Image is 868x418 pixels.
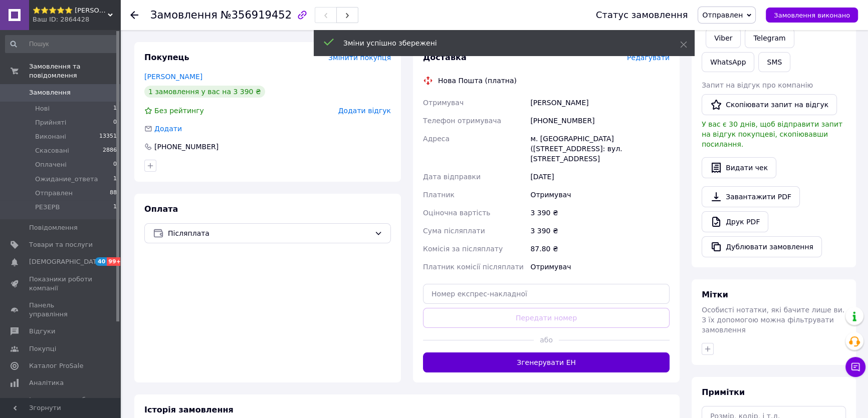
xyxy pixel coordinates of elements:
[99,132,117,141] span: 13351
[29,395,93,413] span: Інструменти веб-майстра та SEO
[745,28,794,48] a: Telegram
[113,160,117,169] span: 0
[144,73,202,81] a: [PERSON_NAME]
[5,35,118,53] input: Пошук
[596,10,688,20] div: Статус замовлення
[423,173,481,181] span: Дата відправки
[702,306,844,334] span: Особисті нотатки, які бачите лише ви. З їх допомогою можна фільтрувати замовлення
[35,146,69,155] span: Скасовані
[113,175,117,184] span: 1
[144,405,234,414] span: Історія замовлення
[29,344,56,353] span: Покупці
[154,125,182,133] span: Додати
[702,11,743,19] span: Отправлен
[702,236,822,257] button: Дублювати замовлення
[29,378,64,387] span: Аналітика
[436,76,519,86] div: Нова Пошта (платна)
[338,107,391,115] span: Додати відгук
[774,12,850,19] span: Замовлення виконано
[702,387,745,397] span: Примітки
[29,361,83,370] span: Каталог ProSale
[528,204,672,222] div: 3 390 ₴
[29,88,71,97] span: Замовлення
[107,257,123,266] span: 99+
[423,99,464,107] span: Отримувач
[702,157,776,178] button: Видати чек
[29,327,55,336] span: Відгуки
[528,186,672,204] div: Отримувач
[35,203,60,212] span: РЕЗЕРВ
[528,168,672,186] div: [DATE]
[35,104,50,113] span: Нові
[113,203,117,212] span: 1
[113,104,117,113] span: 1
[528,222,672,240] div: 3 390 ₴
[168,228,370,239] span: Післяплата
[103,146,117,155] span: 2886
[153,142,220,152] div: [PHONE_NUMBER]
[702,290,728,299] span: Мітки
[702,94,837,115] button: Скопіювати запит на відгук
[702,211,768,232] a: Друк PDF
[528,112,672,130] div: [PHONE_NUMBER]
[130,10,138,20] div: Повернутися назад
[144,204,178,214] span: Оплата
[29,301,93,319] span: Панель управління
[702,52,754,72] a: WhatsApp
[35,132,66,141] span: Виконані
[423,209,490,217] span: Оціночна вартість
[528,94,672,112] div: [PERSON_NAME]
[29,275,93,293] span: Показники роботи компанії
[528,130,672,168] div: м. [GEOGRAPHIC_DATA] ([STREET_ADDRESS]: вул. [STREET_ADDRESS]
[423,284,670,304] input: Номер експрес-накладної
[144,86,265,98] div: 1 замовлення у вас на 3 390 ₴
[343,38,655,48] div: Зміни успішно збережені
[423,245,503,253] span: Комісія за післяплату
[110,189,117,198] span: 88
[706,28,741,48] a: Viber
[33,6,108,15] span: ⭐️⭐️⭐️⭐️⭐️ Toby-Market
[534,335,558,345] span: або
[29,62,120,80] span: Замовлення та повідомлення
[845,357,865,377] button: Чат з покупцем
[423,352,670,372] button: Згенерувати ЕН
[423,263,524,271] span: Платник комісії післяплати
[766,8,858,23] button: Замовлення виконано
[150,9,218,21] span: Замовлення
[35,160,67,169] span: Оплачені
[29,223,78,232] span: Повідомлення
[528,258,672,276] div: Отримувач
[423,117,501,125] span: Телефон отримувача
[95,257,107,266] span: 40
[702,120,842,148] span: У вас є 30 днів, щоб відправити запит на відгук покупцеві, скопіювавши посилання.
[154,107,204,115] span: Без рейтингу
[113,118,117,127] span: 0
[702,81,813,89] span: Запит на відгук про компанію
[29,240,93,249] span: Товари та послуги
[423,135,450,143] span: Адреса
[702,186,800,207] a: Завантажити PDF
[144,53,189,62] span: Покупець
[29,257,103,266] span: [DEMOGRAPHIC_DATA]
[758,52,790,72] button: SMS
[33,15,120,24] div: Ваш ID: 2864428
[221,9,292,21] span: №356919452
[35,175,98,184] span: Ожидание_ответа
[35,189,73,198] span: Отправлен
[423,191,455,199] span: Платник
[35,118,66,127] span: Прийняті
[528,240,672,258] div: 87.80 ₴
[423,227,485,235] span: Сума післяплати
